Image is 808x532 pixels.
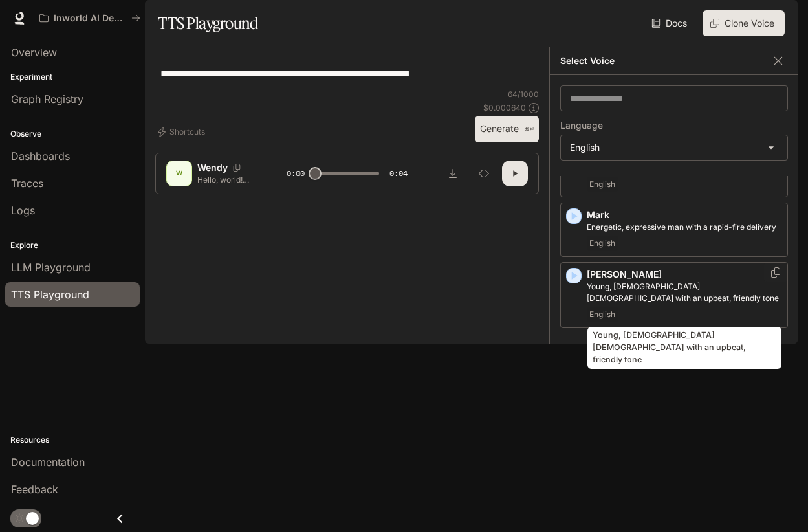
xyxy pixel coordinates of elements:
[287,167,305,180] span: 0:00
[587,327,781,369] div: Young, [DEMOGRAPHIC_DATA] [DEMOGRAPHIC_DATA] with an upbeat, friendly tone
[587,268,782,281] p: [PERSON_NAME]
[560,121,603,130] p: Language
[703,10,785,36] button: Clone Voice
[54,13,126,24] p: Inworld AI Demos
[475,116,539,142] button: Generate⌘⏎
[524,126,534,133] p: ⌘⏎
[155,122,210,142] button: Shortcuts
[508,89,539,100] p: 64 / 1000
[440,161,466,186] button: Download audio
[769,267,782,278] button: Copy Voice ID
[389,167,408,180] span: 0:04
[158,10,258,36] h1: TTS Playground
[483,102,526,113] p: $ 0.000640
[587,281,782,304] p: Young, British female with an upbeat, friendly tone
[197,161,228,174] p: Wendy
[197,174,256,185] p: Hello, world! What a wonderful day to be a text-to-speech model!
[649,10,692,36] a: Docs
[169,163,190,184] div: W
[587,208,782,221] p: Mark
[471,161,497,186] button: Inspect
[561,135,787,160] div: English
[587,307,618,322] span: English
[587,221,782,233] p: Energetic, expressive man with a rapid-fire delivery
[228,164,246,172] button: Copy Voice ID
[587,177,618,192] span: English
[587,236,618,251] span: English
[34,5,146,31] button: All workspaces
